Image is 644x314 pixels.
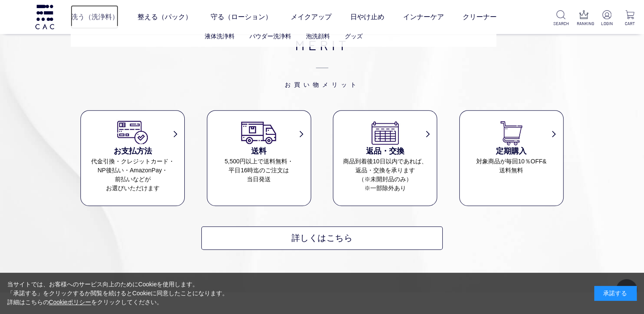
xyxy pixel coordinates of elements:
a: 返品・交換 商品到着後10日以内であれば、返品・交換を承ります（※未開封品のみ）※一部除外あり [333,119,437,193]
a: クリーナー [462,5,496,29]
p: LOGIN [599,20,614,27]
dd: 対象商品が毎回10％OFF& 送料無料 [460,157,563,175]
a: 詳しくはこちら [201,226,443,250]
h2: MERIT [80,34,564,89]
h3: 定期購入 [460,146,563,157]
a: SEARCH [553,10,568,27]
a: インナーケア [403,5,444,29]
dd: 商品到着後10日以内であれば、 返品・交換を承ります （※未開封品のみ） ※一部除外あり [333,157,437,193]
span: お買い物メリット [80,55,564,89]
a: 定期購入 対象商品が毎回10％OFF&送料無料 [460,119,563,175]
a: CART [622,10,637,27]
div: 当サイトでは、お客様へのサービス向上のためにCookieを使用します。 「承諾する」をクリックするか閲覧を続けるとCookieに同意したことになります。 詳細はこちらの をクリックしてください。 [7,280,229,307]
p: CART [622,20,637,27]
dd: 5,500円以上で送料無料・ 平日16時迄のご注文は 当日発送 [207,157,311,184]
a: 洗う（洗浄料） [71,5,118,29]
a: お支払方法 代金引換・クレジットカード・NP後払い・AmazonPay・前払いなどがお選びいただけます [81,119,184,193]
a: 守る（ローション） [210,5,272,29]
h3: お支払方法 [81,146,184,157]
h3: 送料 [207,146,311,157]
a: 泡洗顔料 [306,33,330,40]
a: LOGIN [599,10,614,27]
a: パウダー洗浄料 [249,33,291,40]
a: 日やけ止め [350,5,384,29]
dd: 代金引換・クレジットカード・ NP後払い・AmazonPay・ 前払いなどが お選びいただけます [81,157,184,193]
h3: 返品・交換 [333,146,437,157]
div: 承諾する [594,286,637,301]
a: RANKING [576,10,591,27]
a: 整える（パック） [137,5,192,29]
p: SEARCH [553,20,568,27]
a: 送料 5,500円以上で送料無料・平日16時迄のご注文は当日発送 [207,119,311,184]
a: メイクアップ [290,5,331,29]
p: RANKING [576,20,591,27]
a: Cookieポリシー [49,299,92,305]
img: logo [34,5,55,29]
a: グッズ [345,33,363,40]
a: 液体洗浄料 [205,33,235,40]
